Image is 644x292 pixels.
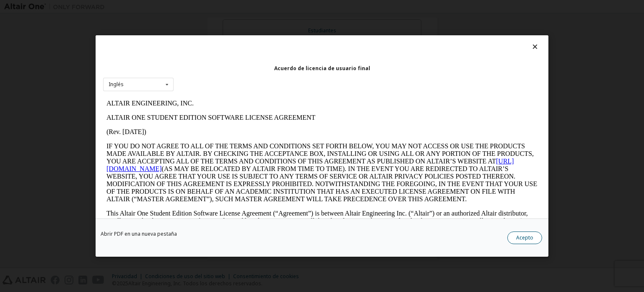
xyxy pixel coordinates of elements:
[3,32,434,39] p: (Rev. [DATE])
[101,230,177,237] font: Abrir PDF en una nueva pestaña
[3,61,411,76] a: [URL][DOMAIN_NAME]
[3,113,434,144] p: This Altair One Student Edition Software License Agreement (“Agreement”) is between Altair Engine...
[3,3,434,11] p: ALTAIR ENGINEERING, INC.
[507,231,542,244] button: Acepto
[274,65,370,72] font: Acuerdo de licencia de usuario final
[3,46,434,107] p: IF YOU DO NOT AGREE TO ALL OF THE TERMS AND CONDITIONS SET FORTH BELOW, YOU MAY NOT ACCESS OR USE...
[516,234,533,241] font: Acepto
[3,18,434,25] p: ALTAIR ONE STUDENT EDITION SOFTWARE LICENSE AGREEMENT
[101,231,177,237] a: Abrir PDF en una nueva pestaña
[109,81,124,88] font: Inglés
